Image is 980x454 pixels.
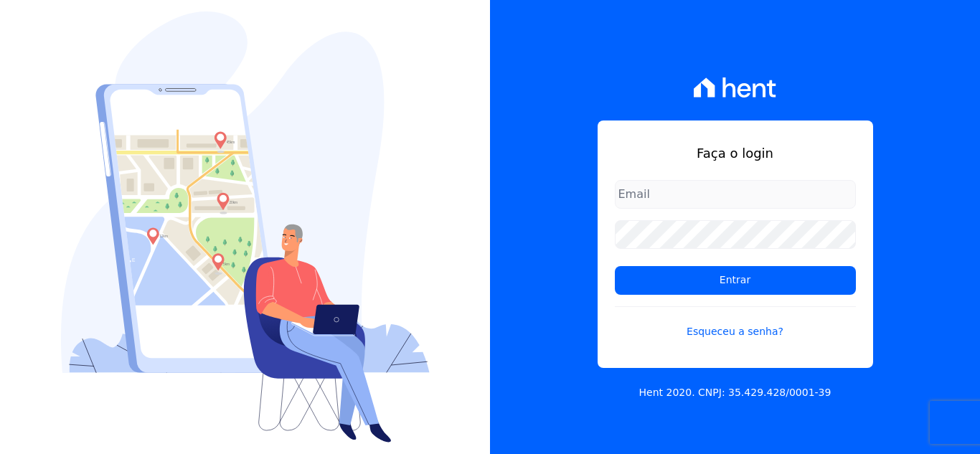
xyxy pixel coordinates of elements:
a: Esqueceu a senha? [615,306,856,339]
h1: Faça o login [615,143,856,163]
input: Entrar [615,266,856,295]
input: Email [615,180,856,209]
p: Hent 2020. CNPJ: 35.429.428/0001-39 [639,385,831,400]
img: Login [61,11,430,443]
